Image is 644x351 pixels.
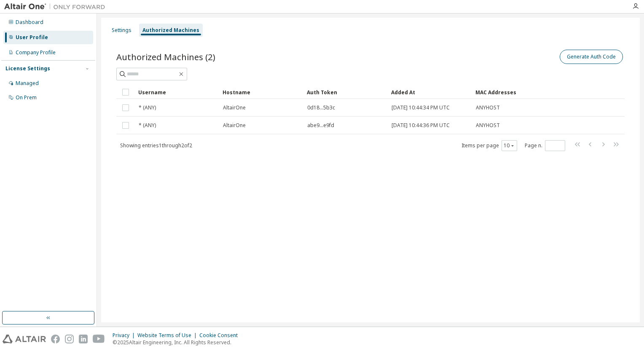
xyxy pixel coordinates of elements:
[3,335,46,343] img: altair_logo.svg
[199,332,243,339] div: Cookie Consent
[137,332,199,339] div: Website Terms of Use
[5,65,50,72] div: License Settings
[391,85,469,99] div: Added At
[476,104,500,111] span: ANYHOST
[223,104,246,111] span: AltairOne
[138,85,216,99] div: Username
[16,80,39,87] div: Managed
[16,94,37,101] div: On Prem
[113,332,137,339] div: Privacy
[113,339,243,346] p: © 2025 Altair Engineering, Inc. All Rights Reserved.
[65,335,74,343] img: instagram.svg
[51,335,60,343] img: facebook.svg
[4,3,110,11] img: Altair One
[307,122,334,129] span: abe9...e9fd
[139,104,156,111] span: * (ANY)
[475,85,536,99] div: MAC Addresses
[462,140,517,151] span: Items per page
[392,122,450,129] span: [DATE] 10:44:36 PM UTC
[307,85,384,99] div: Auth Token
[112,27,131,34] div: Settings
[504,142,515,149] button: 10
[139,122,156,129] span: * (ANY)
[476,122,500,129] span: ANYHOST
[223,85,300,99] div: Hostname
[525,140,565,151] span: Page n.
[16,19,43,26] div: Dashboard
[142,27,199,34] div: Authorized Machines
[223,122,246,129] span: AltairOne
[392,104,450,111] span: [DATE] 10:44:34 PM UTC
[16,49,56,56] div: Company Profile
[116,51,215,63] span: Authorized Machines (2)
[16,34,48,41] div: User Profile
[307,104,335,111] span: 0d18...5b3c
[560,50,623,64] button: Generate Auth Code
[79,335,88,343] img: linkedin.svg
[93,335,105,343] img: youtube.svg
[120,142,192,149] span: Showing entries 1 through 2 of 2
